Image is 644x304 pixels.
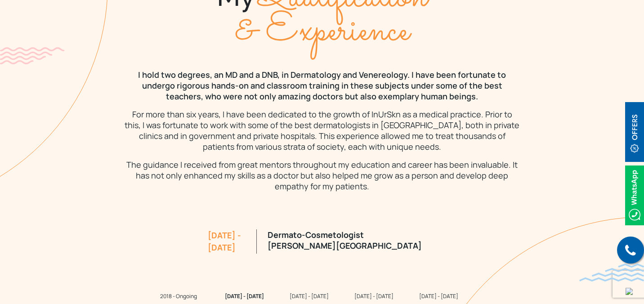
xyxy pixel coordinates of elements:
img: Whatsappicon [625,165,644,225]
p: For more than six years, I have been dedicated to the growth of InUrSkn as a medical practice. Pr... [124,109,520,152]
a: Whatsappicon [625,190,644,200]
p: Dermato-Cosmetologist [PERSON_NAME][GEOGRAPHIC_DATA] [268,229,436,251]
span: 2018 - Ongoing [160,292,197,300]
img: up-blue-arrow.svg [626,288,633,295]
img: offerBt [625,102,644,162]
div: [DATE] - [DATE] [208,229,257,254]
p: The guidance I received from great mentors throughout my education and career has been invaluable... [124,159,520,192]
span: [DATE] - [DATE] [225,292,264,300]
span: [DATE] - [DATE] [290,292,329,300]
p: I hold two degrees, an MD and a DNB, in Dermatology and Venereology. I have been fortunate to und... [124,69,520,102]
div: 2 / 5 [106,199,538,289]
span: [DATE] - [DATE] [354,292,394,300]
span: [DATE] - [DATE] [419,292,458,300]
img: bluewave [579,264,644,282]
